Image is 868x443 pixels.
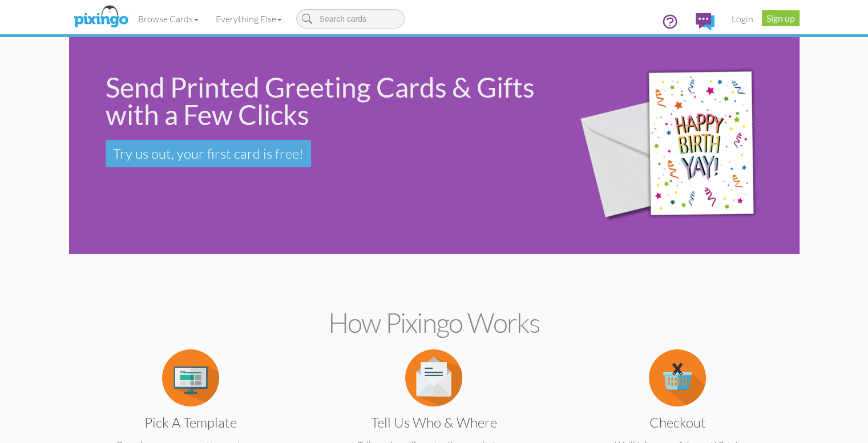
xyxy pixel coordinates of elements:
img: item.alt [649,349,706,406]
img: item.alt [162,349,219,406]
h3: Pick a Template [97,415,284,430]
img: comments.svg [696,13,714,30]
h3: Checkout [584,415,771,430]
h3: Tell us Who & Where [341,415,527,430]
img: item.alt [405,349,462,406]
a: Login [723,5,762,33]
a: Try us out, your first card is free! [106,140,311,167]
a: Sign up [762,10,800,26]
span: Try us out, your first card is free! [113,145,304,162]
a: Browse Cards [130,5,207,33]
a: Everything Else [207,5,290,33]
div: Send Printed Greeting Cards & Gifts with a Few Clicks [106,74,547,128]
img: 942c5090-71ba-4bfc-9a92-ca782dcda692.png [562,40,796,252]
input: Search cards [296,9,405,29]
h2: How Pixingo works [89,308,780,338]
iframe: Chat [867,442,868,443]
img: pixingo logo [71,3,131,31]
